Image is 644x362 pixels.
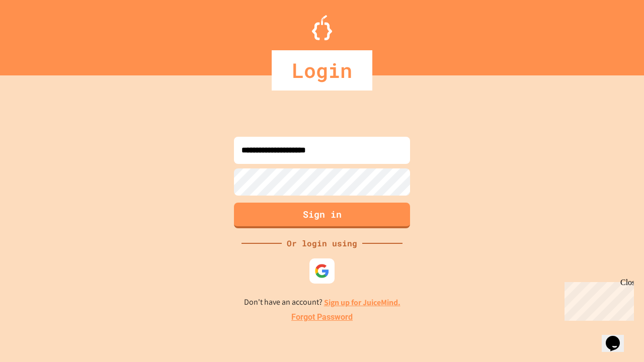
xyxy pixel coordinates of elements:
div: Login [272,50,372,90]
div: Or login using [282,237,362,249]
a: Forgot Password [291,311,353,323]
button: Sign in [234,203,410,228]
img: google-icon.svg [314,263,330,279]
div: Chat with us now!Close [4,4,69,64]
iframe: chat widget [560,278,634,321]
iframe: chat widget [602,322,634,352]
img: Logo.svg [312,15,332,40]
p: Don't have an account? [244,296,400,309]
a: Sign up for JuiceMind. [324,297,400,308]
